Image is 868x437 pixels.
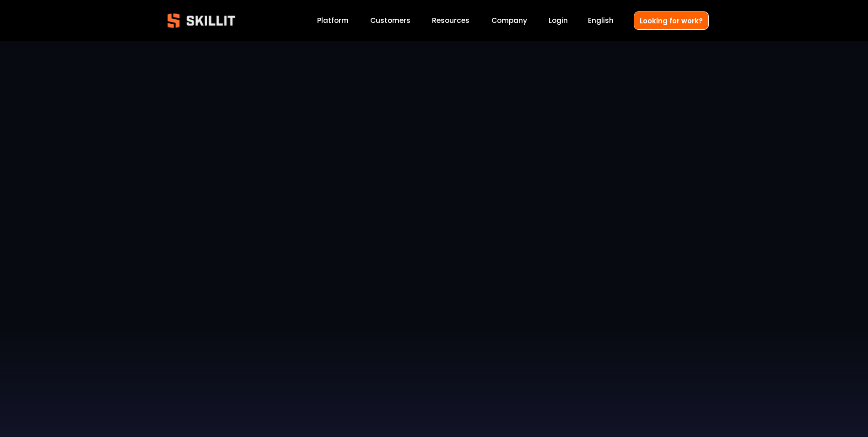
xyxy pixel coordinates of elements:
span: English [588,15,614,26]
a: Platform [317,15,349,27]
a: Looking for work? [634,11,709,29]
img: Skillit [160,7,243,34]
div: language picker [588,15,614,27]
span: Resources [432,15,469,26]
a: folder dropdown [432,15,469,27]
a: Customers [370,15,410,27]
iframe: Jack Nix Full Interview Skillit Testimonial [160,103,709,412]
a: Company [491,15,527,27]
a: Login [549,15,568,27]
